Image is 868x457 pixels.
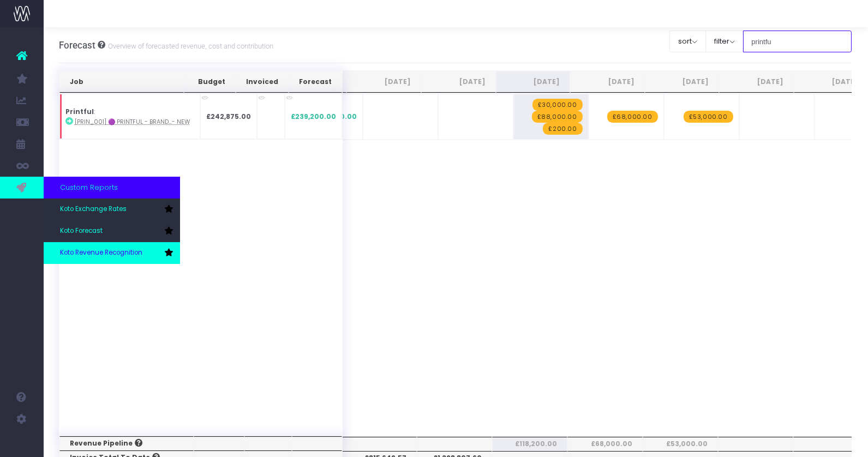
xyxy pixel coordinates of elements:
[291,112,336,122] span: £239,200.00
[532,111,583,123] span: wayahead Revenue Forecast Item
[289,71,342,93] th: Forecast
[492,437,567,451] th: £118,200.00
[59,71,184,93] th: Job: activate to sort column ascending
[743,31,852,52] input: Search...
[421,71,496,93] th: Aug 25: activate to sort column ascending
[669,31,706,52] button: sort
[543,123,582,135] span: wayahead Revenue Forecast Item
[346,71,421,93] th: Jul 25: activate to sort column ascending
[44,220,180,242] a: Koto Forecast
[59,40,95,51] span: Forecast
[75,118,190,126] abbr: [PRIN_001] 🟣 Printful - Brand and Product Sprint - New
[105,40,273,51] small: Overview of forecasted revenue, cost and contribution
[44,242,180,264] a: Koto Revenue Recognition
[60,182,118,193] span: Custom Reports
[567,437,643,451] th: £68,000.00
[60,226,103,236] span: Koto Forecast
[532,99,583,111] span: wayahead Revenue Forecast Item
[184,71,236,93] th: Budget
[14,435,30,452] img: images/default_profile_image.png
[65,107,94,116] strong: Printful
[496,71,571,93] th: Sep 25: activate to sort column ascending
[59,436,194,450] th: Revenue Pipeline
[705,31,744,52] button: filter
[60,248,142,258] span: Koto Revenue Recognition
[59,94,200,139] td: :
[645,71,720,93] th: Nov 25: activate to sort column ascending
[643,437,718,451] th: £53,000.00
[684,111,733,123] span: wayahead Revenue Forecast Item
[206,112,251,121] strong: £242,875.00
[570,71,645,93] th: Oct 25: activate to sort column ascending
[60,205,127,214] span: Koto Exchange Rates
[236,71,289,93] th: Invoiced
[44,199,180,220] a: Koto Exchange Rates
[719,71,794,93] th: Dec 25: activate to sort column ascending
[607,111,658,123] span: wayahead Revenue Forecast Item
